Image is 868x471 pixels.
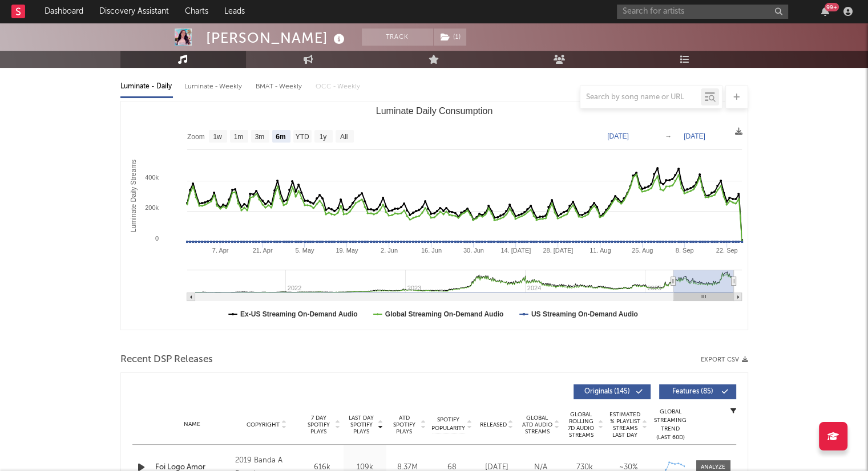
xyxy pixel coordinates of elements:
[574,384,651,399] button: Originals(145)
[675,247,693,254] text: 8. Sep
[665,132,672,140] text: →
[581,388,633,395] span: Originals ( 145 )
[825,3,839,11] div: 99 +
[240,310,358,318] text: Ex-US Streaming On-Demand Audio
[295,247,314,254] text: 5. May
[701,356,748,363] button: Export CSV
[385,310,503,318] text: Global Streaming On-Demand Audio
[184,77,244,96] div: Luminate - Weekly
[129,160,137,232] text: Luminate Daily Streams
[433,29,467,46] span: ( 1 )
[389,415,419,435] span: ATD Spotify Plays
[155,420,230,429] div: Name
[362,29,433,46] button: Track
[463,247,483,254] text: 30. Jun
[319,133,326,141] text: 1y
[590,247,611,254] text: 11. Aug
[145,174,159,181] text: 400k
[431,416,465,433] span: Spotify Popularity
[346,415,377,435] span: Last Day Spotify Plays
[295,133,309,141] text: YTD
[607,132,629,140] text: [DATE]
[531,310,637,318] text: US Streaming On-Demand Audio
[276,133,285,141] text: 6m
[233,133,243,141] text: 1m
[212,247,228,254] text: 7. Apr
[667,388,719,395] span: Features ( 85 )
[252,247,272,254] text: 21. Apr
[421,247,441,254] text: 16. Jun
[653,408,688,442] div: Global Streaming Trend (Last 60D)
[255,133,264,141] text: 3m
[500,247,531,254] text: 14. [DATE]
[480,421,507,428] span: Released
[609,411,641,438] span: Estimated % Playlist Streams Last Day
[522,415,553,435] span: Global ATD Audio Streams
[716,247,737,254] text: 22. Sep
[256,77,304,96] div: BMAT - Weekly
[580,93,701,102] input: Search by song name or URL
[543,247,573,254] text: 28. [DATE]
[187,133,205,141] text: Zoom
[155,235,158,242] text: 0
[380,247,397,254] text: 2. Jun
[434,29,466,46] button: (1)
[121,101,748,330] svg: Luminate Daily Consumption
[821,7,829,16] button: 99+
[206,29,348,47] div: [PERSON_NAME]
[336,247,358,254] text: 19. May
[566,411,597,438] span: Global Rolling 7D Audio Streams
[213,133,222,141] text: 1w
[632,247,653,254] text: 25. Aug
[247,421,280,428] span: Copyright
[120,353,213,367] span: Recent DSP Releases
[304,415,334,435] span: 7 Day Spotify Plays
[659,384,736,399] button: Features(85)
[340,133,347,141] text: All
[376,106,492,116] text: Luminate Daily Consumption
[120,77,173,96] div: Luminate - Daily
[617,5,788,19] input: Search for artists
[145,204,159,211] text: 200k
[684,132,705,140] text: [DATE]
